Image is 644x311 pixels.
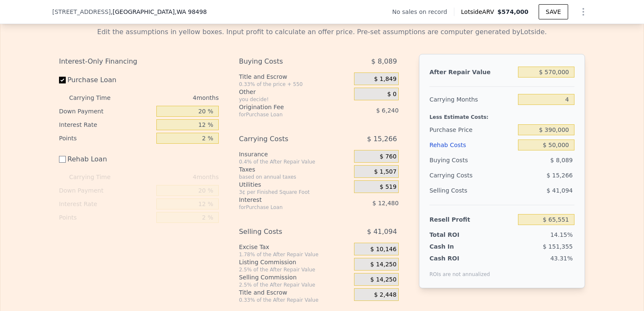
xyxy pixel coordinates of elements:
[376,107,398,114] span: $ 6,240
[429,242,482,251] div: Cash In
[59,105,153,118] div: Down Payment
[239,54,333,69] div: Buying Costs
[239,282,351,288] div: 2.5% of the After Repair Value
[539,4,568,19] button: SAVE
[239,165,351,174] div: Taxes
[59,118,153,131] div: Interest Rate
[59,27,585,37] div: Edit the assumptions in yellow boxes. Input profit to calculate an offer price. Pre-set assumptio...
[239,81,351,88] div: 0.33% of the price + 550
[575,3,592,20] button: Show Options
[239,204,333,211] div: for Purchase Loan
[69,170,124,184] div: Carrying Time
[550,255,573,262] span: 43.31%
[392,8,454,16] div: No sales on record
[69,91,124,105] div: Carrying Time
[550,157,573,164] span: $ 8,089
[239,158,351,165] div: 0.4% of the After Repair Value
[429,263,490,278] div: ROIs are not annualized
[59,211,153,224] div: Points
[239,288,351,297] div: Title and Escrow
[370,276,397,284] span: $ 14,250
[239,196,333,204] div: Interest
[429,254,490,263] div: Cash ROI
[239,150,351,158] div: Insurance
[429,137,515,153] div: Rehab Costs
[59,197,153,211] div: Interest Rate
[429,212,515,227] div: Resell Profit
[550,231,573,238] span: 14.15%
[59,184,153,197] div: Down Payment
[429,153,515,168] div: Buying Costs
[543,243,573,250] span: $ 151,355
[239,258,351,266] div: Listing Commission
[239,103,333,111] div: Origination Fee
[547,172,573,179] span: $ 15,266
[429,168,482,183] div: Carrying Costs
[371,54,397,69] span: $ 8,089
[239,189,351,196] div: 3¢ per Finished Square Foot
[239,180,351,189] div: Utilities
[429,64,515,80] div: After Repair Value
[380,183,397,191] span: $ 519
[239,96,351,103] div: you decide!
[59,152,153,167] label: Rehab Loan
[52,8,111,16] span: [STREET_ADDRESS]
[374,75,396,83] span: $ 1,849
[239,243,351,251] div: Excise Tax
[429,231,482,239] div: Total ROI
[127,170,219,184] div: 4 months
[429,92,515,107] div: Carrying Months
[111,8,207,16] span: , [GEOGRAPHIC_DATA]
[367,224,397,239] span: $ 41,094
[380,153,397,161] span: $ 760
[59,72,153,88] label: Purchase Loan
[59,54,219,69] div: Interest-Only Financing
[239,297,351,303] div: 0.33% of the After Repair Value
[429,107,574,122] div: Less Estimate Costs:
[547,187,573,194] span: $ 41,094
[239,111,333,118] div: for Purchase Loan
[374,291,396,299] span: $ 2,448
[59,131,153,145] div: Points
[59,77,66,83] input: Purchase Loan
[239,224,333,239] div: Selling Costs
[239,251,351,258] div: 1.78% of the After Repair Value
[497,8,529,15] span: $574,000
[370,261,397,268] span: $ 14,250
[239,88,351,96] div: Other
[239,174,351,180] div: based on annual taxes
[370,246,397,253] span: $ 10,146
[429,122,515,137] div: Purchase Price
[374,168,396,176] span: $ 1,507
[461,8,497,16] span: Lotside ARV
[127,91,219,105] div: 4 months
[239,266,351,273] div: 2.5% of the After Repair Value
[387,91,397,98] span: $ 0
[239,273,351,282] div: Selling Commission
[367,131,397,147] span: $ 15,266
[373,200,399,206] span: $ 12,480
[429,183,515,198] div: Selling Costs
[59,156,66,163] input: Rehab Loan
[174,8,207,15] span: , WA 98498
[239,131,333,147] div: Carrying Costs
[239,72,351,81] div: Title and Escrow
